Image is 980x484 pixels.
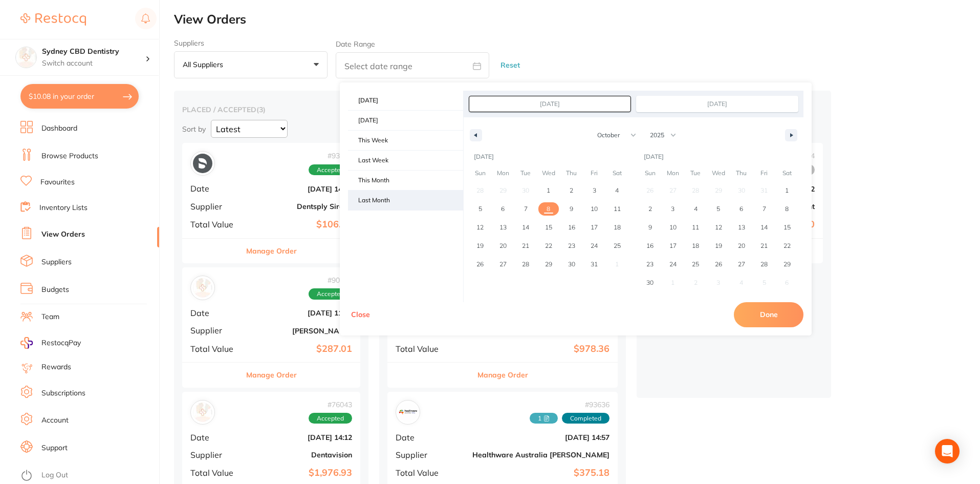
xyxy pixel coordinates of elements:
button: 7 [514,200,537,218]
button: Manage Order [477,363,528,387]
span: Mon [662,165,685,181]
span: 17 [669,237,677,255]
span: Tue [684,165,707,181]
span: # 76043 [309,401,352,409]
button: 4 [605,181,628,200]
span: 19 [476,237,484,255]
input: Early [469,96,630,112]
button: 3 [583,181,606,200]
span: 2 [648,200,652,218]
button: 4 [684,200,707,218]
button: 30 [560,255,583,273]
span: Supplier [396,450,464,459]
span: 15 [783,218,791,237]
a: Support [41,443,68,453]
span: 27 [499,255,507,273]
b: Dentavision [250,451,352,459]
button: 29 [775,255,798,273]
span: 21 [522,237,529,255]
button: Log Out [20,468,156,484]
button: 22 [537,237,560,255]
button: This Week [348,131,463,151]
button: 16 [639,237,662,255]
button: 12 [707,218,730,237]
span: 4 [694,200,698,218]
span: 9 [570,200,573,218]
button: 23 [560,237,583,255]
span: Wed [707,165,730,181]
a: Favourites [40,177,75,187]
span: 30 [568,255,575,273]
span: 25 [692,255,699,273]
span: 20 [499,237,507,255]
button: 15 [775,218,798,237]
span: # 90173 [309,276,352,284]
button: 10 [583,200,606,218]
span: 15 [545,218,552,237]
span: Date [190,308,242,318]
span: Last Week [348,151,463,170]
button: 19 [707,237,730,255]
span: Accepted [309,288,352,300]
span: 28 [522,255,529,273]
button: 17 [583,218,606,237]
button: 1 [537,181,560,200]
button: 13 [492,218,515,237]
button: 30 [639,273,662,292]
button: 18 [684,237,707,255]
span: 8 [785,200,789,218]
span: 20 [738,237,745,255]
span: 10 [591,200,598,218]
button: 9 [639,218,662,237]
span: 14 [760,218,768,237]
b: [DATE] 14:12 [250,433,352,441]
button: Last Week [348,151,463,171]
span: 7 [763,200,766,218]
button: [DATE] [348,91,463,111]
span: Received [530,413,558,424]
input: Select date range [336,52,489,78]
span: Total Value [396,344,464,353]
button: 20 [492,237,515,255]
span: Mon [492,165,515,181]
button: 18 [605,218,628,237]
span: 31 [591,255,598,273]
span: Total Value [190,344,242,353]
span: 5 [478,200,482,218]
span: Sun [639,165,662,181]
span: 29 [783,255,791,273]
button: 2 [639,200,662,218]
div: [DATE] [469,148,628,165]
b: $1,976.93 [250,468,352,478]
span: Fri [753,165,776,181]
b: Healthware Australia [PERSON_NAME] [472,451,609,459]
span: 1 [547,181,550,200]
a: Suppliers [41,257,72,267]
button: Last Month [348,191,463,211]
span: RestocqPay [41,338,81,348]
span: 4 [615,181,619,200]
span: 5 [716,200,720,218]
button: 3 [662,200,685,218]
span: Supplier [190,450,242,459]
button: $10.08 in your order [20,84,139,109]
span: 21 [760,237,768,255]
span: 3 [593,181,596,200]
a: Subscriptions [41,388,85,398]
button: 15 [537,218,560,237]
span: 3 [671,200,674,218]
span: Thu [730,165,753,181]
span: 12 [715,218,722,237]
a: Account [41,415,69,426]
span: 9 [648,218,652,237]
button: 13 [730,218,753,237]
span: 26 [715,255,722,273]
span: 30 [646,273,654,292]
h2: placed / accepted ( 3 ) [182,105,360,114]
span: Accepted [309,164,352,176]
button: All suppliers [174,51,328,79]
button: Done [734,302,803,327]
button: Manage Order [246,239,297,263]
span: Total Value [396,468,464,477]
